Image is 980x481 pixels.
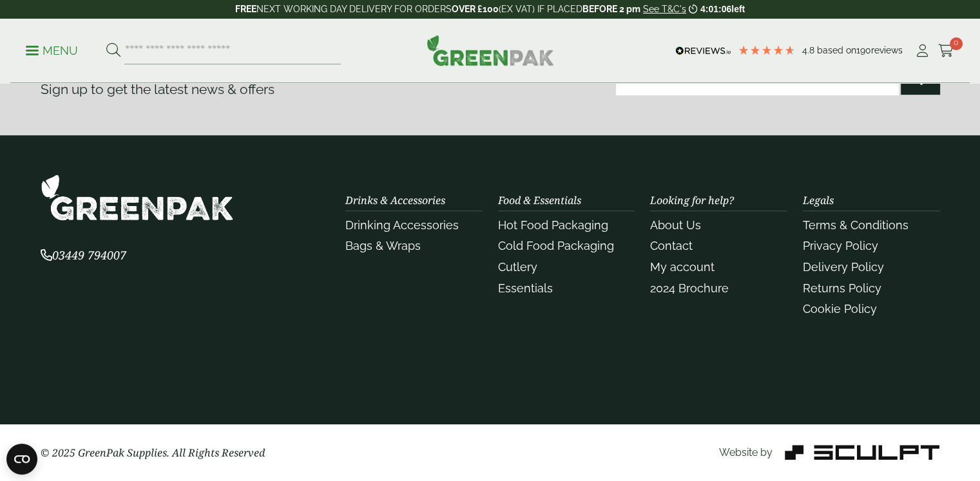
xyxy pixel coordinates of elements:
a: 2024 Brochure [650,281,729,295]
i: My Account [914,44,930,57]
span: reviews [871,45,903,55]
img: GreenPak Supplies [41,174,234,221]
span: 4:01:06 [700,4,731,14]
img: GreenPak Supplies [427,35,554,66]
a: My account [650,260,715,274]
span: Website by [718,446,772,458]
a: Cold Food Packaging [498,239,614,252]
a: Cookie Policy [803,302,877,316]
a: Privacy Policy [803,239,878,252]
a: Bags & Wraps [345,239,421,252]
a: Cutlery [498,260,537,274]
a: Contact [650,239,693,252]
p: © 2025 GreenPak Supplies. All Rights Reserved [41,445,330,460]
span: left [731,4,745,14]
span: Based on [817,45,856,55]
a: Terms & Conditions [803,218,908,232]
img: REVIEWS.io [675,46,731,55]
a: Hot Food Packaging [498,218,608,232]
span: 0 [950,37,963,50]
button: Open CMP widget [6,444,37,475]
a: 03449 794007 [41,250,126,262]
span: 03449 794007 [41,247,126,263]
a: Delivery Policy [803,260,884,274]
strong: FREE [235,4,256,14]
strong: BEFORE 2 pm [582,4,640,14]
span: 190 [856,45,871,55]
p: Sign up to get the latest news & offers [41,79,445,100]
a: Menu [26,43,78,56]
div: 4.79 Stars [738,44,796,56]
strong: OVER £100 [452,4,499,14]
a: Returns Policy [803,281,881,295]
p: Menu [26,43,78,59]
img: Sculpt [785,445,939,460]
a: About Us [650,218,701,232]
a: Drinking Accessories [345,218,459,232]
span: 4.8 [802,45,817,55]
i: Cart [938,44,954,57]
a: 0 [938,41,954,61]
a: Essentials [498,281,553,295]
a: See T&C's [643,4,686,14]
